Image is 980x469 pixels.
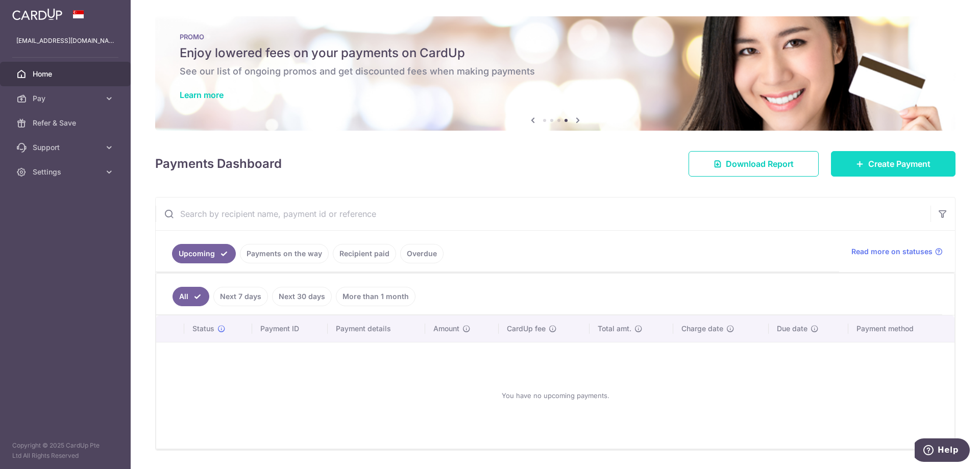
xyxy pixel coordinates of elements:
p: [EMAIL_ADDRESS][DOMAIN_NAME] [16,36,114,46]
span: Read more on statuses [851,246,933,257]
span: Due date [777,324,807,334]
a: Payments on the way [240,244,329,263]
h5: Enjoy lowered fees on your payments on CardUp [180,45,931,61]
input: Search by recipient name, payment id or reference [156,198,930,230]
img: CardUp [12,8,62,20]
th: Payment method [848,315,954,342]
div: You have no upcoming payments. [168,351,942,440]
img: Latest Promos banner [155,16,955,131]
a: More than 1 month [336,287,415,306]
a: Upcoming [172,244,236,263]
a: All [173,287,209,306]
span: Home [33,69,100,79]
iframe: Opens a widget where you can find more information [915,438,970,464]
a: Next 7 days [213,287,268,306]
th: Payment ID [252,315,328,342]
th: Payment details [328,315,426,342]
h4: Payments Dashboard [155,155,282,173]
span: Total amt. [598,324,631,334]
span: Support [33,142,100,153]
a: Read more on statuses [851,246,943,257]
a: Create Payment [831,151,955,177]
a: Recipient paid [333,244,396,263]
span: Settings [33,167,100,177]
a: Overdue [400,244,444,263]
span: Charge date [681,324,723,334]
span: Create Payment [868,158,930,170]
span: Refer & Save [33,118,100,128]
span: Amount [433,324,459,334]
h6: See our list of ongoing promos and get discounted fees when making payments [180,65,931,78]
a: Learn more [180,90,224,100]
a: Download Report [689,151,819,177]
span: Status [192,324,214,334]
span: Download Report [726,158,794,170]
a: Next 30 days [272,287,332,306]
span: CardUp fee [507,324,546,334]
span: Pay [33,93,100,104]
p: PROMO [180,33,931,41]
